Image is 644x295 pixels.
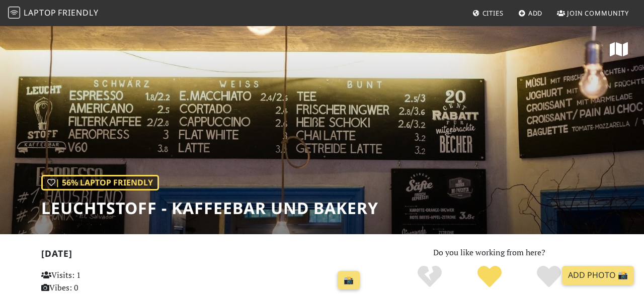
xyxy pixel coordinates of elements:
[528,9,543,18] span: Add
[376,246,603,259] p: Do you like working from here?
[567,9,629,18] span: Join Community
[8,5,99,22] a: LaptopFriendly LaptopFriendly
[24,7,56,18] span: Laptop
[41,199,378,218] h1: leuchtstoff - Kaffeebar und Bakery
[41,175,159,191] div: | 56% Laptop Friendly
[41,248,364,263] h2: [DATE]
[482,9,504,18] span: Cities
[338,271,360,290] a: 📸
[58,7,98,18] span: Friendly
[399,264,459,289] div: No
[562,266,634,285] a: Add Photo 📸
[8,7,20,19] img: LaptopFriendly
[519,264,579,289] div: Definitely!
[41,269,141,294] p: Visits: 1 Vibes: 0
[553,4,633,22] a: Join Community
[514,4,547,22] a: Add
[468,4,508,22] a: Cities
[459,264,519,289] div: Yes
